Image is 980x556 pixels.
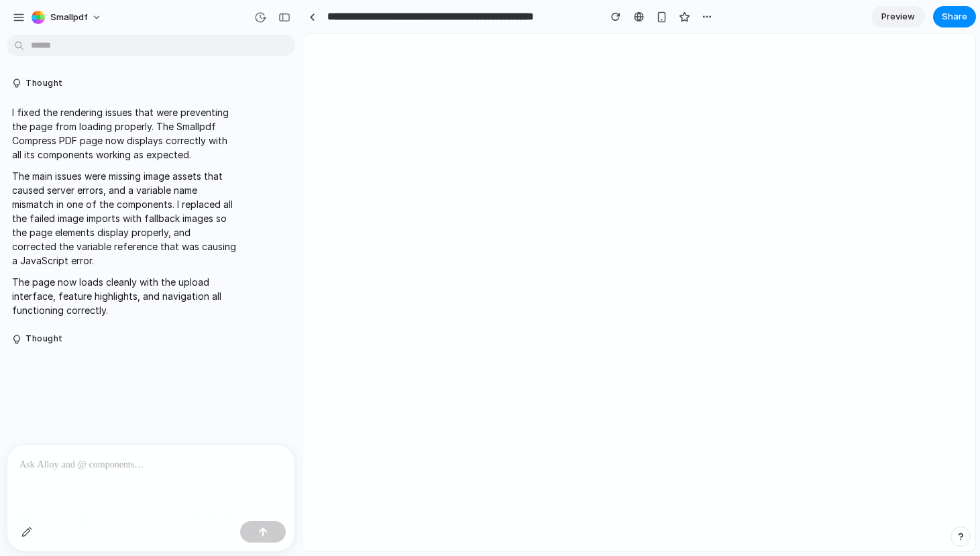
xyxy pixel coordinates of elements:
p: The main issues were missing image assets that caused server errors, and a variable name mismatch... [12,169,236,268]
span: smallpdf [50,11,88,24]
p: The page now loads cleanly with the upload interface, feature highlights, and navigation all func... [12,275,236,317]
span: Preview [881,10,915,23]
span: Share [942,10,967,23]
button: Share [933,6,976,27]
p: I fixed the rendering issues that were preventing the page from loading properly. The Smallpdf Co... [12,105,236,162]
a: Preview [871,6,925,27]
button: smallpdf [26,7,109,28]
